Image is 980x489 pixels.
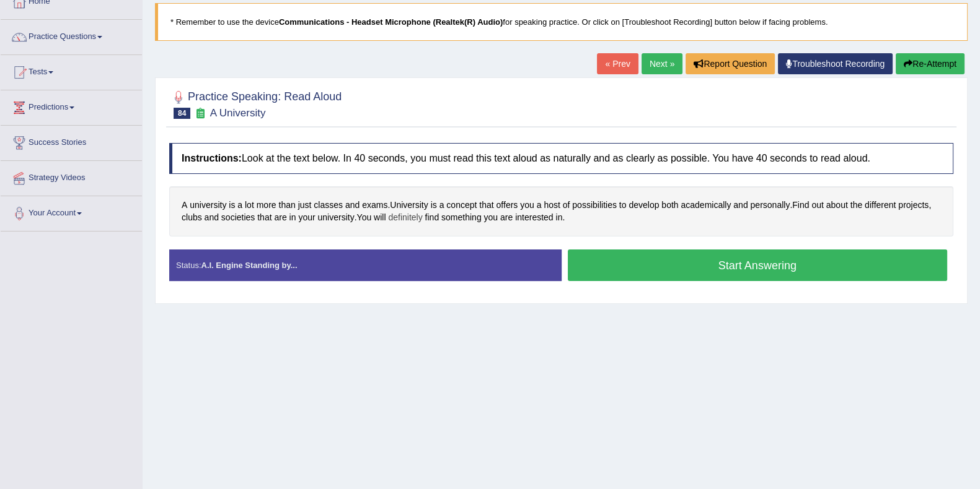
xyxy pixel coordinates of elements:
span: Click to see word definition [500,211,513,224]
button: Re-Attempt [896,53,965,74]
div: . . , . . [169,186,953,236]
small: A University [210,107,266,119]
span: Click to see word definition [520,199,534,212]
span: Click to see word definition [733,199,748,212]
span: Click to see word definition [439,199,444,212]
span: Click to see word definition [274,211,286,224]
span: Click to see word definition [619,199,627,212]
span: Click to see word definition [362,199,387,212]
span: Click to see word definition [289,211,296,224]
a: Predictions [1,90,142,121]
span: Click to see word definition [661,199,678,212]
span: Click to see word definition [563,199,570,212]
span: Click to see word definition [483,211,498,224]
span: Click to see word definition [245,199,254,212]
strong: A.I. Engine Standing by... [201,261,297,270]
span: Click to see word definition [374,211,386,224]
a: Strategy Videos [1,161,142,192]
b: Communications - Headset Microphone (Realtek(R) Audio) [279,17,503,27]
span: Click to see word definition [314,199,343,212]
span: Click to see word definition [479,199,493,212]
span: Click to see word definition [390,199,428,212]
a: Practice Questions [1,20,142,51]
a: Tests [1,55,142,86]
span: Click to see word definition [257,211,271,224]
span: Click to see word definition [190,199,226,212]
span: Click to see word definition [221,211,255,224]
span: Click to see word definition [826,199,848,212]
span: Click to see word definition [205,211,219,224]
h4: Look at the text below. In 40 seconds, you must read this text aloud as naturally and as clearly ... [169,143,953,174]
span: Click to see word definition [257,199,276,212]
button: Start Answering [568,249,948,281]
span: Click to see word definition [850,199,862,212]
span: Click to see word definition [792,199,809,212]
blockquote: * Remember to use the device for speaking practice. Or click on [Troubleshoot Recording] button b... [155,3,968,41]
span: Click to see word definition [544,199,560,212]
span: Click to see word definition [515,211,553,224]
h2: Practice Speaking: Read Aloud [169,88,342,119]
span: Click to see word definition [425,211,439,224]
a: Troubleshoot Recording [778,53,893,74]
span: Click to see word definition [898,199,929,212]
span: Click to see word definition [298,211,315,224]
span: Click to see word definition [681,199,731,212]
span: Click to see word definition [298,199,312,212]
b: Instructions: [182,153,242,163]
span: 84 [174,108,190,119]
span: Click to see word definition [496,199,518,212]
span: Click to see word definition [572,199,617,212]
span: Click to see word definition [446,199,477,212]
a: Next » [642,53,682,74]
a: « Prev [597,53,638,74]
span: Click to see word definition [317,211,354,224]
span: Click to see word definition [629,199,659,212]
span: Click to see word definition [811,199,823,212]
button: Report Question [686,53,775,74]
span: Click to see word definition [229,199,235,212]
span: Click to see word definition [182,199,187,212]
span: Click to see word definition [357,211,372,224]
span: Click to see word definition [237,199,242,212]
div: Status: [169,249,562,281]
small: Exam occurring question [193,108,206,119]
span: Click to see word definition [441,211,482,224]
span: Click to see word definition [865,199,896,212]
a: Success Stories [1,126,142,157]
span: Click to see word definition [555,211,562,224]
span: Click to see word definition [750,199,790,212]
span: Click to see word definition [537,199,542,212]
span: Click to see word definition [345,199,360,212]
span: Click to see word definition [278,199,295,212]
span: Click to see word definition [388,211,422,224]
span: Click to see word definition [431,199,437,212]
span: Click to see word definition [182,211,202,224]
a: Your Account [1,196,142,227]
